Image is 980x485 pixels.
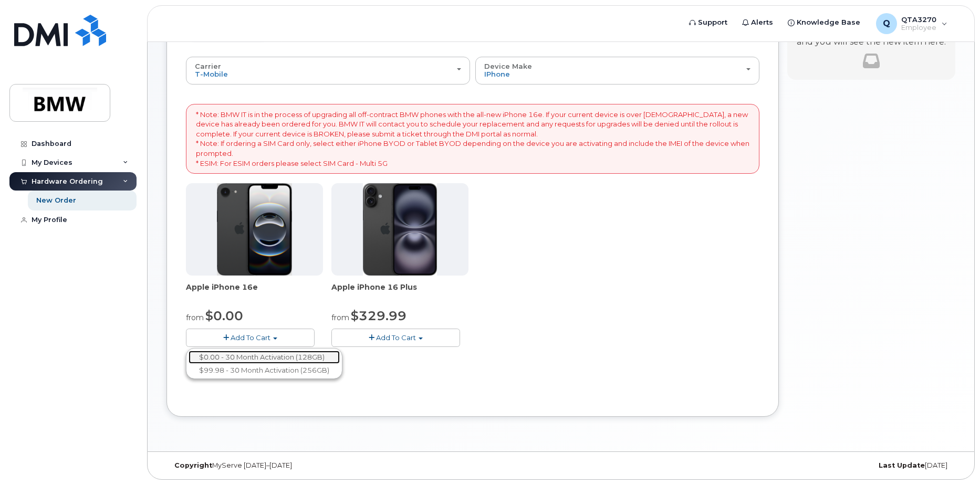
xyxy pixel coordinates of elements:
span: Add To Cart [231,333,270,342]
div: MyServe [DATE]–[DATE] [166,461,430,470]
span: Q [883,17,890,30]
div: Apple iPhone 16e [186,282,323,303]
button: Add To Cart [331,329,460,347]
button: Add To Cart [186,329,315,347]
span: QTA3270 [901,15,936,24]
div: [DATE] [692,461,955,470]
img: iphone_16_plus.png [363,183,437,276]
span: Carrier [195,62,221,70]
span: Alerts [751,17,773,28]
button: Device Make iPhone [475,57,759,84]
a: Alerts [735,12,780,33]
span: Device Make [484,62,532,70]
button: Carrier T-Mobile [186,57,470,84]
span: Employee [901,24,936,32]
div: Apple iPhone 16 Plus [331,282,468,303]
p: * Note: BMW IT is in the process of upgrading all off-contract BMW phones with the all-new iPhone... [196,110,749,168]
strong: Copyright [174,461,212,469]
div: QTA3270 [869,13,955,34]
span: Knowledge Base [797,17,860,28]
a: $99.98 - 30 Month Activation (256GB) [189,364,340,377]
span: Support [698,17,727,28]
span: $329.99 [351,308,406,323]
span: Add To Cart [376,333,416,342]
strong: Last Update [879,461,925,469]
a: Knowledge Base [780,12,868,33]
span: iPhone [484,70,510,78]
img: iphone16e.png [217,183,293,276]
iframe: Messenger Launcher [934,439,972,477]
a: Support [682,12,735,33]
small: from [331,313,349,322]
small: from [186,313,204,322]
span: $0.00 [205,308,243,323]
span: T-Mobile [195,70,228,78]
a: $0.00 - 30 Month Activation (128GB) [189,351,340,364]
